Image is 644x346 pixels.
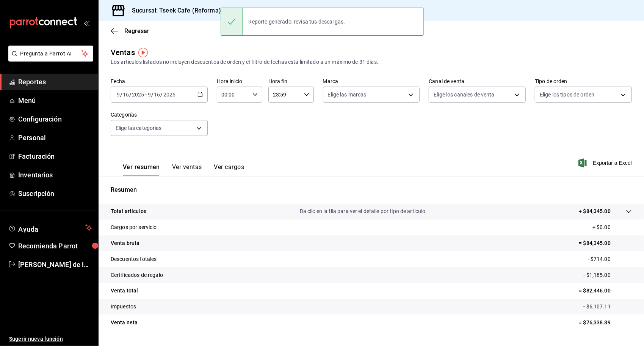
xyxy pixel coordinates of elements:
[434,91,494,98] span: Elige los canales de venta
[18,259,92,270] span: [PERSON_NAME] de la [PERSON_NAME]
[5,55,93,63] a: Pregunta a Parrot AI
[18,77,92,87] span: Reportes
[8,46,93,62] button: Pregunta a Parrot AI
[111,207,146,215] p: Total artículos
[579,319,632,327] p: = $76,338.89
[111,303,136,311] p: Impuestos
[111,185,632,194] p: Resumen
[123,163,244,176] div: navigation tabs
[540,91,594,98] span: Elige los tipos de orden
[123,163,160,176] button: Ver resumen
[138,48,148,57] img: Tooltip marker
[584,271,632,279] p: - $1,185.00
[268,79,314,84] label: Hora fin
[18,188,92,199] span: Suscripción
[147,92,151,98] input: --
[217,79,262,84] label: Hora inicio
[300,207,426,215] p: Da clic en la fila para ver el detalle por tipo de artículo
[122,92,129,98] input: --
[20,50,81,58] span: Pregunta a Parrot AI
[584,303,632,311] p: - $6,107.11
[120,92,122,98] span: /
[163,92,176,98] input: ----
[116,124,162,132] span: Elige las categorías
[18,133,92,143] span: Personal
[429,79,526,84] label: Canal de venta
[111,287,138,295] p: Venta total
[588,255,632,263] p: - $714.00
[579,207,611,215] p: + $84,345.00
[18,241,92,251] span: Recomienda Parrot
[579,287,632,295] p: = $82,446.00
[111,27,149,35] button: Regresar
[111,271,163,279] p: Certificados de regalo
[111,47,135,58] div: Ventas
[151,92,154,98] span: /
[111,112,208,118] label: Categorías
[214,163,244,176] button: Ver cargos
[18,223,82,232] span: Ayuda
[579,239,632,247] p: = $84,345.00
[111,58,632,66] div: Los artículos listados no incluyen descuentos de orden y el filtro de fechas está limitado a un m...
[323,79,420,84] label: Marca
[111,79,208,84] label: Fecha
[580,158,632,167] button: Exportar a Excel
[592,223,632,231] p: + $0.00
[111,255,157,263] p: Descuentos totales
[129,92,132,98] span: /
[83,20,89,26] button: open_drawer_menu
[154,92,161,98] input: --
[172,163,202,176] button: Ver ventas
[124,27,149,35] span: Regresar
[145,92,147,98] span: -
[111,239,139,247] p: Venta bruta
[243,13,351,30] div: Reporte generado, revisa tus descargas.
[18,114,92,124] span: Configuración
[18,170,92,180] span: Inventarios
[111,223,157,231] p: Cargos por servicio
[132,92,144,98] input: ----
[161,92,163,98] span: /
[535,79,632,84] label: Tipo de orden
[328,91,367,98] span: Elige las marcas
[9,335,92,343] span: Sugerir nueva función
[126,6,221,15] h3: Sucursal: Tseek Cafe (Reforma)
[18,95,92,106] span: Menú
[116,92,120,98] input: --
[111,319,138,327] p: Venta neta
[18,151,92,161] span: Facturación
